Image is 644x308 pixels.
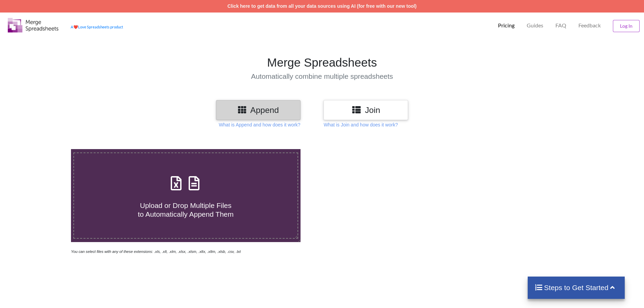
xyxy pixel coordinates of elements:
[219,121,300,128] p: What is Append and how does it work?
[221,105,295,115] h3: Append
[613,20,640,32] button: Log In
[228,3,417,9] a: Click here to get data from all your data sources using AI (for free with our new tool)
[555,22,566,29] p: FAQ
[8,18,58,32] img: Logo.png
[73,25,78,29] span: heart
[534,283,618,292] h4: Steps to Get Started
[527,22,543,29] p: Guides
[498,22,515,29] p: Pricing
[324,121,398,128] p: What is Join and how does it work?
[578,23,601,28] span: Feedback
[71,250,241,254] i: You can select files with any of these extensions: .xls, .xlt, .xlm, .xlsx, .xlsm, .xltx, .xltm, ...
[138,202,234,218] span: Upload or Drop Multiple Files to Automatically Append Them
[329,105,403,115] h3: Join
[71,25,123,29] a: AheartLove Spreadsheets product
